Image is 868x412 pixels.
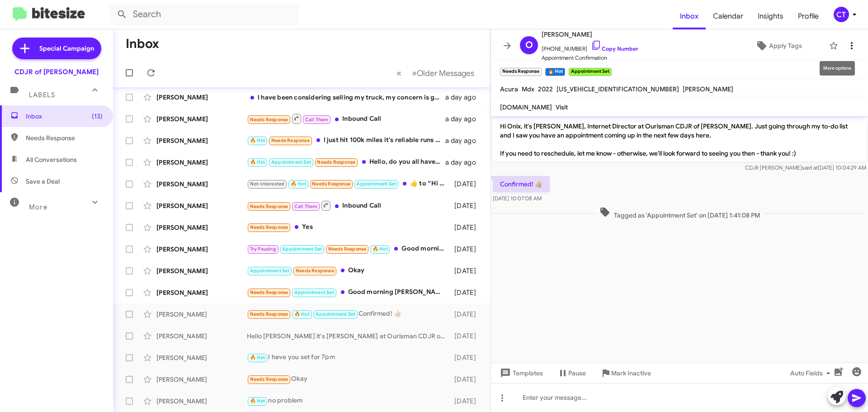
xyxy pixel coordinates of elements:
span: [PERSON_NAME] [542,29,638,40]
div: Hello [PERSON_NAME] it's [PERSON_NAME] at Ourisman CDJR of [PERSON_NAME]. I wanted to follow up, ... [247,331,450,341]
a: Special Campaign [12,38,101,59]
div: [PERSON_NAME] [156,266,247,275]
div: [DATE] [450,288,483,297]
span: 🔥 Hot [250,159,265,165]
div: [PERSON_NAME] [156,375,247,384]
div: [DATE] [450,375,483,384]
span: Appointment Set [356,181,396,187]
h1: Inbox [126,37,159,51]
span: [DATE] 10:07:08 AM [493,195,542,202]
div: [DATE] [450,201,483,210]
div: a day ago [445,158,483,167]
span: Needs Response [26,133,103,142]
div: CT [834,7,849,22]
a: Inbox [673,3,706,29]
div: [DATE] [450,397,483,406]
div: [DATE] [450,266,483,275]
span: 🔥 Hot [250,398,265,404]
small: Appointment Set [569,68,612,76]
div: [PERSON_NAME] [156,310,247,319]
span: [PHONE_NUMBER] [542,40,638,53]
input: Search [109,4,299,25]
div: [PERSON_NAME] [156,93,247,102]
span: Profile [791,3,826,29]
span: Needs Response [317,159,355,165]
span: Needs Response [250,224,288,230]
span: Pause [568,365,586,381]
div: [PERSON_NAME] [156,223,247,232]
nav: Page navigation example [392,64,480,82]
div: [PERSON_NAME] [156,158,247,167]
div: [DATE] [450,223,483,232]
span: O [525,38,533,52]
span: Save a Deal [26,177,60,186]
span: CDJR [PERSON_NAME] [DATE] 10:04:29 AM [745,164,866,171]
div: [DATE] [450,310,483,319]
span: Auto Fields [790,365,834,381]
span: Try Pausing [250,246,276,252]
span: [US_VEHICLE_IDENTIFICATION_NUMBER] [557,85,679,93]
div: ​👍​ to “ Hi [PERSON_NAME], it's [PERSON_NAME], Internet Director at Ourisman CDJR of [PERSON_NAME... [247,179,450,189]
button: Templates [491,365,550,381]
span: 🔥 Hot [250,355,265,360]
span: « [396,67,401,79]
small: 🔥 Hot [545,68,565,76]
div: [PERSON_NAME] [156,331,247,341]
div: [PERSON_NAME] [156,201,247,210]
div: Hello, do you all have the charger for around 39124? [247,157,445,167]
span: Insights [750,3,791,29]
button: CT [826,7,858,22]
button: Auto Fields [783,365,841,381]
div: [DATE] [450,180,483,189]
span: Needs Response [296,268,334,274]
span: All Conversations [26,155,77,164]
button: Next [406,64,480,82]
span: [DOMAIN_NAME] [500,103,552,111]
span: Call Them [294,204,318,209]
a: Copy Number [591,45,638,52]
div: CDJR of [PERSON_NAME] [14,67,99,76]
div: [DATE] [450,331,483,341]
p: Hi Onix, it's [PERSON_NAME], Internet Director at Ourisman CDJR of [PERSON_NAME]. Just going thro... [493,118,866,161]
span: More [29,203,47,211]
small: Needs Response [500,68,542,76]
div: a day ago [445,93,483,102]
span: Needs Response [328,246,367,252]
div: More options [820,61,855,76]
span: Inbox [26,112,103,121]
div: [PERSON_NAME] [156,180,247,189]
span: Mdx [522,85,534,93]
div: [PERSON_NAME] [156,288,247,297]
span: Needs Response [250,289,288,295]
div: [DATE] [450,245,483,254]
div: a day ago [445,114,483,123]
div: I have you set for 7pm [247,352,450,363]
span: Mark Inactive [611,365,651,381]
span: Appointment Set [316,311,355,317]
button: Apply Tags [732,38,825,54]
span: Needs Response [250,376,288,382]
button: Mark Inactive [593,365,658,381]
div: [PERSON_NAME] [156,114,247,123]
div: [PERSON_NAME] [156,353,247,362]
div: Good morning [PERSON_NAME], yes I'm going to wait a little while. I'll reach out once I'm ready t... [247,287,450,298]
span: 🔥 Hot [373,246,388,252]
div: I just hit 100k miles it's reliable runs on cheap fuel. [247,135,445,146]
div: Okay [247,374,450,384]
div: [PERSON_NAME] [156,136,247,145]
span: Not-Interested [250,181,285,187]
span: 🔥 Hot [250,137,265,143]
span: Needs Response [250,117,288,123]
div: Yes [247,222,450,232]
span: 2022 [538,85,553,93]
span: Needs Response [250,204,288,209]
button: Pause [550,365,593,381]
a: Calendar [706,3,750,29]
div: Confirmed! 👍🏼 [247,309,450,319]
div: [PERSON_NAME] [156,397,247,406]
span: Needs Response [271,137,310,143]
span: Appointment Set [282,246,322,252]
span: Appointment Confirmation [542,53,638,62]
div: I have been considering selling my truck, my concern is getting a monthly payment that is conside... [247,93,445,102]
